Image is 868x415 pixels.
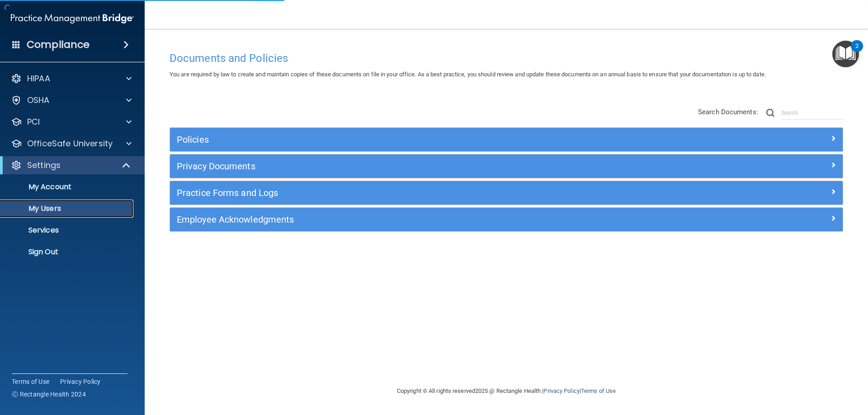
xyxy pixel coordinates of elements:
[11,138,132,149] a: OfficeSafe University
[27,95,50,106] p: OSHA
[781,106,843,120] input: Search
[698,108,758,116] span: Search Documents:
[27,73,50,84] p: HIPAA
[6,182,129,191] p: My Account
[766,109,774,117] img: ic-search.3b580494.png
[6,204,129,213] p: My Users
[11,117,132,127] a: PCI
[712,351,857,387] iframe: Drift Widget Chat Controller
[27,117,40,127] p: PCI
[11,73,132,84] a: HIPAA
[12,390,86,399] span: Ⓒ Rectangle Health 2024
[177,132,836,147] a: Policies
[11,9,134,28] img: PMB logo
[170,71,766,78] span: You are required by law to create and maintain copies of these documents on file in your office. ...
[170,52,843,64] h4: Documents and Policies
[12,377,49,386] a: Terms of Use
[177,159,836,173] a: Privacy Documents
[832,41,859,67] button: Open Resource Center, 2 new notifications
[27,38,90,51] h4: Compliance
[581,387,616,394] a: Terms of Use
[11,95,132,106] a: OSHA
[6,226,129,235] p: Services
[177,161,668,171] h5: Privacy Documents
[177,212,836,227] a: Employee Acknowledgments
[177,186,836,200] a: Practice Forms and Logs
[177,135,668,145] h5: Policies
[543,387,579,394] a: Privacy Policy
[27,160,61,171] p: Settings
[6,247,129,256] p: Sign Out
[11,160,131,171] a: Settings
[341,377,671,406] div: Copyright © All rights reserved 2025 @ Rectangle Health | |
[177,188,668,198] h5: Practice Forms and Logs
[60,377,101,386] a: Privacy Policy
[27,138,113,149] p: OfficeSafe University
[855,46,859,58] div: 2
[177,214,668,224] h5: Employee Acknowledgments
